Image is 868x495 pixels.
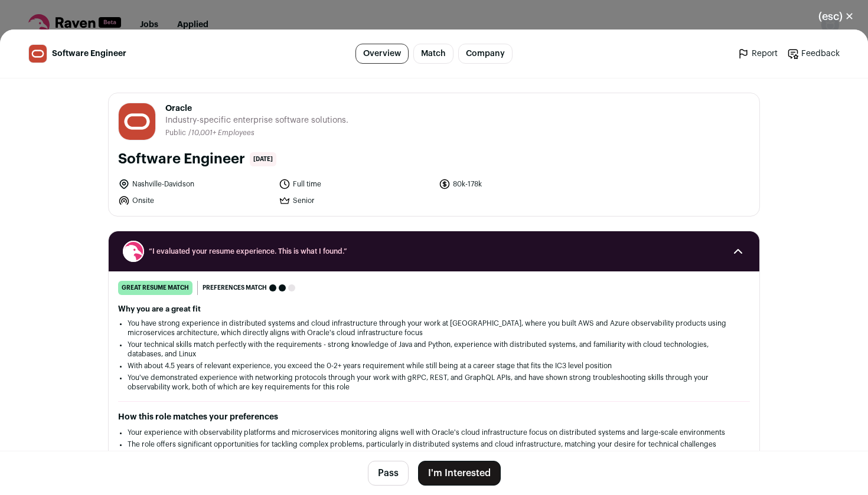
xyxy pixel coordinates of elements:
[203,282,267,294] span: Preferences match
[128,373,740,392] li: You've demonstrated experience with networking protocols through your work with gRPC, REST, and G...
[787,48,840,60] a: Feedback
[29,45,47,63] img: 9c76a23364af62e4939d45365de87dc0abf302c6cae1b266b89975f952efb27b.png
[165,129,188,137] li: Public
[165,103,348,114] span: Oracle
[355,44,409,64] a: Overview
[118,304,750,314] h2: Why you are a great fit
[119,103,155,140] img: 9c76a23364af62e4939d45365de87dc0abf302c6cae1b266b89975f952efb27b.png
[368,461,409,486] button: Pass
[279,195,432,206] li: Senior
[165,114,348,126] span: Industry-specific enterprise software solutions.
[118,411,750,423] h2: How this role matches your preferences
[413,44,453,64] a: Match
[128,340,740,359] li: Your technical skills match perfectly with the requirements - strong knowledge of Java and Python...
[52,48,126,60] span: Software Engineer
[738,48,778,60] a: Report
[458,44,513,64] a: Company
[118,150,245,169] h1: Software Engineer
[118,195,272,206] li: Onsite
[118,281,192,295] div: great resume match
[188,129,254,137] li: /
[279,178,432,190] li: Full time
[439,178,592,190] li: 80k-178k
[149,247,719,256] span: “I evaluated your resume experience. This is what I found.”
[128,361,740,371] li: With about 4.5 years of relevant experience, you exceed the 0-2+ years requirement while still be...
[128,440,740,449] li: The role offers significant opportunities for tackling complex problems, particularly in distribu...
[128,428,740,437] li: Your experience with observability platforms and microservices monitoring aligns well with Oracle...
[191,129,254,136] span: 10,001+ Employees
[418,461,501,486] button: I'm Interested
[128,319,740,337] li: You have strong experience in distributed systems and cloud infrastructure through your work at [...
[118,178,272,190] li: Nashville-Davidson
[250,152,276,166] span: [DATE]
[804,4,868,29] button: Close modal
